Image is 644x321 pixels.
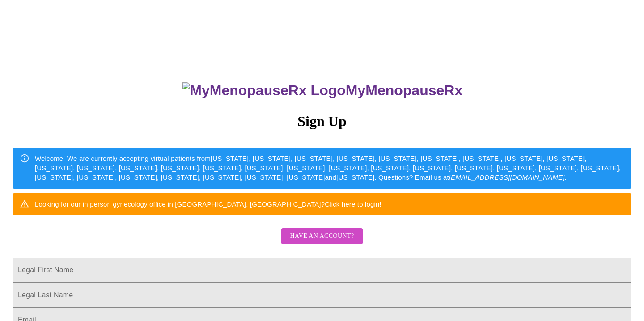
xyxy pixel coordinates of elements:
[281,228,363,244] button: Have an account?
[14,82,632,99] h3: MyMenopauseRx
[279,238,365,246] a: Have an account?
[449,173,565,181] em: [EMAIL_ADDRESS][DOMAIN_NAME]
[35,196,381,212] div: Looking for our in person gynecology office in [GEOGRAPHIC_DATA], [GEOGRAPHIC_DATA]?
[35,150,624,186] div: Welcome! We are currently accepting virtual patients from [US_STATE], [US_STATE], [US_STATE], [US...
[13,113,631,130] h3: Sign Up
[325,200,381,208] a: Click here to login!
[182,82,345,99] img: MyMenopauseRx Logo
[290,231,354,242] span: Have an account?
